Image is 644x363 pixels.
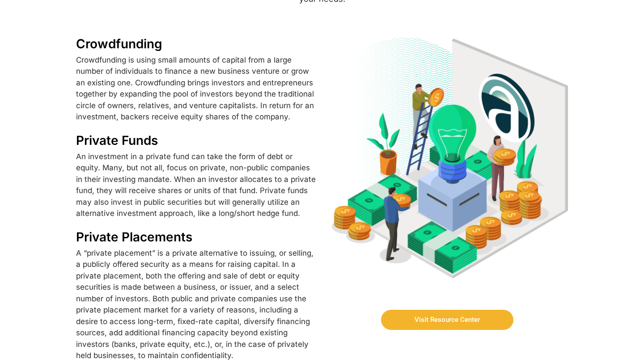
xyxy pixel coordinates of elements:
h2: Private Funds [76,134,318,147]
a: Visit Resource Center [381,310,513,330]
span: Visit Resource Center [415,317,480,323]
div: An investment in a private fund can take the form of debt or equity. Many, but not all, focus on ... [76,151,318,219]
div: Crowdfunding is using small amounts of capital from a large number of individuals to finance a ne... [76,55,318,123]
div: A “private placement” is a private alternative to issuing, or selling, a publicly offered securit... [76,248,318,362]
h2: Private Placements [76,231,318,243]
h2: Crowdfunding [76,38,318,50]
